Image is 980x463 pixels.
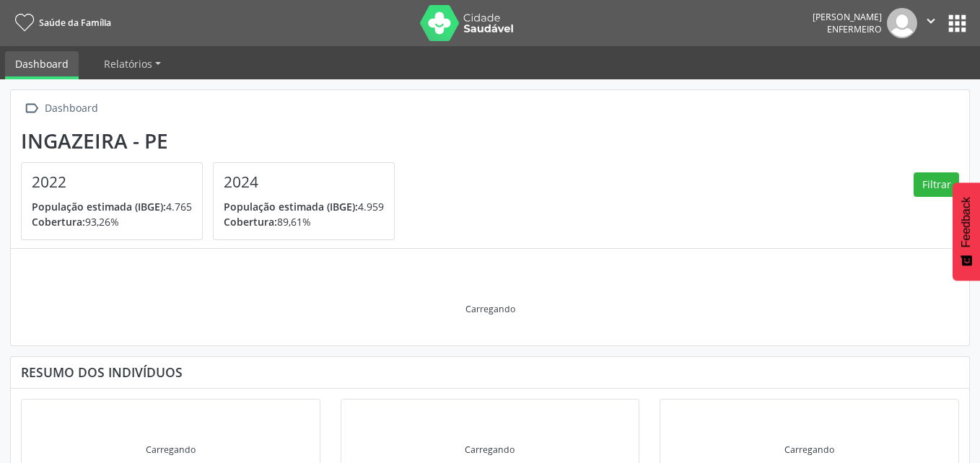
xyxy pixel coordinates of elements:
a: Dashboard [5,51,79,79]
a: Relatórios [94,51,171,76]
span: Enfermeiro [827,23,882,35]
div: Carregando [465,303,515,315]
p: 4.959 [224,199,384,214]
i:  [923,13,939,29]
span: Cobertura: [32,215,85,229]
div: Carregando [784,444,834,456]
a:  Dashboard [21,98,100,119]
p: 4.765 [32,199,192,214]
div: [PERSON_NAME] [813,11,882,23]
a: Saúde da Família [10,11,111,35]
span: Saúde da Família [39,17,111,29]
h4: 2022 [32,173,192,191]
span: Feedback [960,197,973,247]
span: Relatórios [104,57,152,71]
button:  [917,8,945,38]
span: População estimada (IBGE): [224,200,358,213]
p: 93,26% [32,214,192,229]
span: Cobertura: [224,215,277,229]
button: apps [945,11,970,36]
div: Ingazeira - PE [21,129,405,153]
h4: 2024 [224,173,384,191]
button: Filtrar [914,172,959,197]
button: Feedback - Mostrar pesquisa [953,182,980,281]
div: Carregando [146,444,196,456]
span: População estimada (IBGE): [32,200,166,213]
p: 89,61% [224,214,384,229]
div: Carregando [465,444,515,456]
i:  [21,98,42,119]
div: Dashboard [42,98,100,119]
div: Resumo dos indivíduos [21,364,959,380]
img: img [887,8,917,38]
